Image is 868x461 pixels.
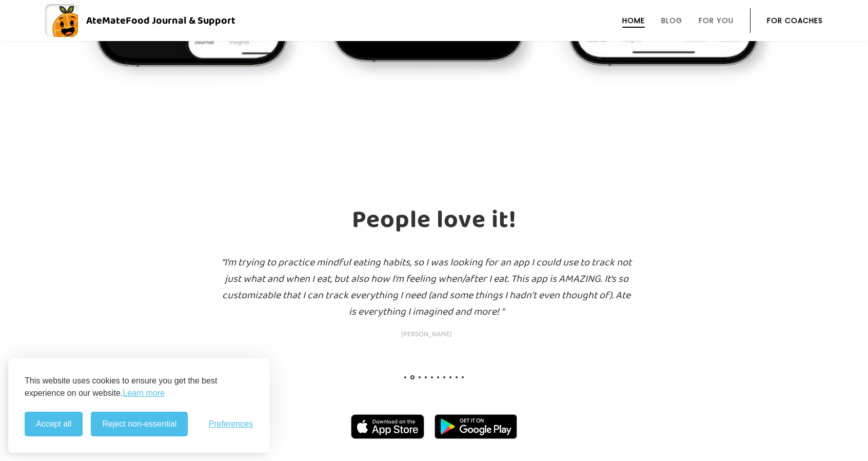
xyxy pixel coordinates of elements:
span: Food Journal & Support [126,12,235,29]
a: For You [699,16,734,25]
span: Preferences [209,419,253,429]
span: [PERSON_NAME] [221,328,632,340]
a: Learn more [123,387,165,399]
p: This website uses cookies to ensure you get the best experience on our website. [25,375,253,399]
button: Accept all cookies [25,412,83,436]
div: AteMate [78,12,235,29]
a: For Coaches [767,16,823,25]
img: badge-download-google.png [435,414,517,439]
a: AteMateFood Journal & Support [45,4,823,37]
button: Reject non-essential [91,412,188,436]
button: Toggle preferences [209,419,253,429]
h3: “I’m trying to practice mindful eating habits, so I was looking for an app I could use to track n... [221,254,632,340]
img: badge-download-apple.svg [351,414,425,439]
a: Blog [661,16,682,25]
a: Home [622,16,645,25]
